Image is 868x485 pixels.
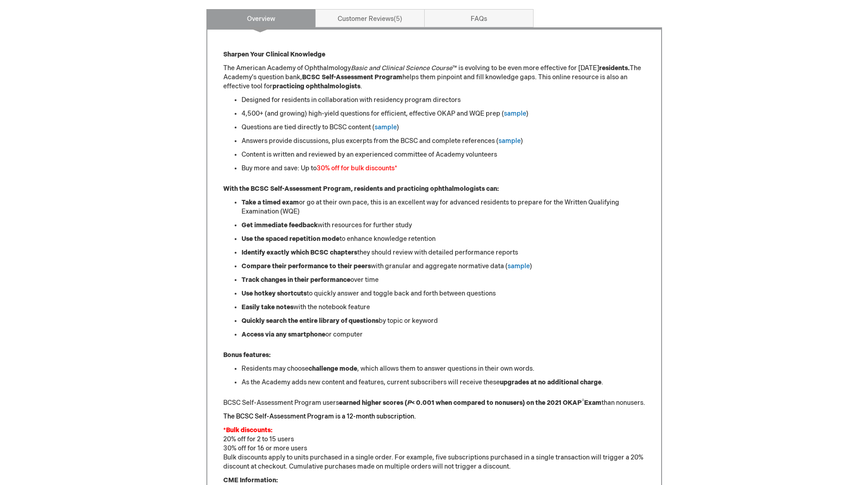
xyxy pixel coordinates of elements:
li: 4,500+ (and growing) high-yield questions for efficient, effective OKAP and WQE prep ( ) [241,109,645,118]
sup: ® [582,398,584,404]
strong: Bonus features: [223,351,271,359]
li: or computer [241,330,645,339]
a: FAQs [424,9,534,27]
li: with resources for further study [241,221,645,230]
a: sample [498,137,521,145]
em: P [407,399,411,407]
p: 20% off for 2 to 15 users 30% off for 16 or more users Bulk discounts apply to units purchased in... [223,426,645,471]
li: they should review with detailed performance reports [241,248,645,257]
li: to enhance knowledge retention [241,235,645,244]
em: Basic and Clinical Science Course [351,64,452,72]
strong: Take a timed exam [241,199,299,206]
font: The BCSC Self-Assessment Program is a 12-month subscription. [223,413,416,420]
li: Buy more and save: Up to [241,164,645,173]
li: Residents may choose , which allows them to answer questions in their own words. [241,364,645,373]
strong: upgrades at no additional charge [500,378,601,386]
a: Overview [206,9,316,27]
li: Questions are tied directly to BCSC content ( ) [241,123,645,132]
strong: residents. [599,64,630,72]
strong: earned higher scores ( < 0.001 when compared to nonusers) on the 2021 OKAP Exam [339,399,601,407]
strong: Identify exactly which BCSC chapters [241,249,357,256]
font: 30% off for bulk discounts [317,164,395,172]
strong: Easily take notes [241,303,293,311]
li: or go at their own pace, this is an excellent way for advanced residents to prepare for the Writt... [241,198,645,216]
strong: practicing ophthalmologists [272,82,360,90]
li: with the notebook feature [241,303,645,312]
p: BCSC Self-Assessment Program users than nonusers. [223,398,645,408]
a: sample [375,123,397,131]
strong: Sharpen Your Clinical Knowledge [223,51,325,58]
strong: Use hotkey shortcuts [241,290,307,297]
strong: Compare their performance to their peers [241,262,371,270]
strong: Get immediate feedback [241,221,318,229]
li: Answers provide discussions, plus excerpts from the BCSC and complete references ( ) [241,137,645,146]
li: Designed for residents in collaboration with residency program directors [241,96,645,105]
strong: CME Information: [223,476,278,484]
li: As the Academy adds new content and features, current subscribers will receive these . [241,378,645,387]
li: by topic or keyword [241,317,645,326]
li: to quickly answer and toggle back and forth between questions [241,289,645,298]
li: with granular and aggregate normative data ( ) [241,262,645,271]
font: *Bulk discounts: [223,426,272,434]
strong: BCSC Self-Assessment Program [302,73,402,81]
a: sample [508,262,530,270]
strong: Quickly search the entire library of questions [241,317,379,325]
strong: challenge mode [308,365,357,373]
strong: Track changes in their performance [241,276,350,284]
span: 5 [394,15,402,23]
strong: Access via any smartphone [241,331,325,338]
a: sample [504,110,526,117]
p: The American Academy of Ophthalmology ™ is evolving to be even more effective for [DATE] The Acad... [223,64,645,91]
strong: With the BCSC Self-Assessment Program, residents and practicing ophthalmologists can: [223,185,499,193]
li: Content is written and reviewed by an experienced committee of Academy volunteers [241,150,645,159]
strong: Use the spaced repetition mode [241,235,339,243]
a: Customer Reviews5 [315,9,425,27]
li: over time [241,276,645,285]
